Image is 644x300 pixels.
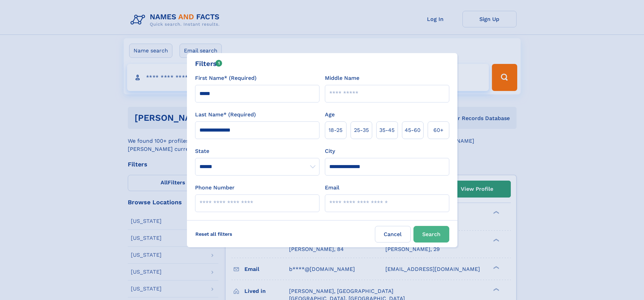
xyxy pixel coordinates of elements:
label: State [195,147,319,155]
label: First Name* (Required) [195,74,257,82]
label: Last Name* (Required) [195,111,256,119]
label: Email [325,184,339,192]
label: Middle Name [325,74,359,82]
span: 45‑60 [405,126,421,134]
label: City [325,147,335,155]
label: Reset all filters [191,226,237,242]
div: Filters [195,59,222,69]
span: 60+ [433,126,444,134]
span: 35‑45 [379,126,395,134]
span: 18‑25 [329,126,342,134]
label: Cancel [375,226,411,243]
label: Age [325,111,335,119]
label: Phone Number [195,184,235,192]
span: 25‑35 [354,126,369,134]
button: Search [413,226,449,243]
